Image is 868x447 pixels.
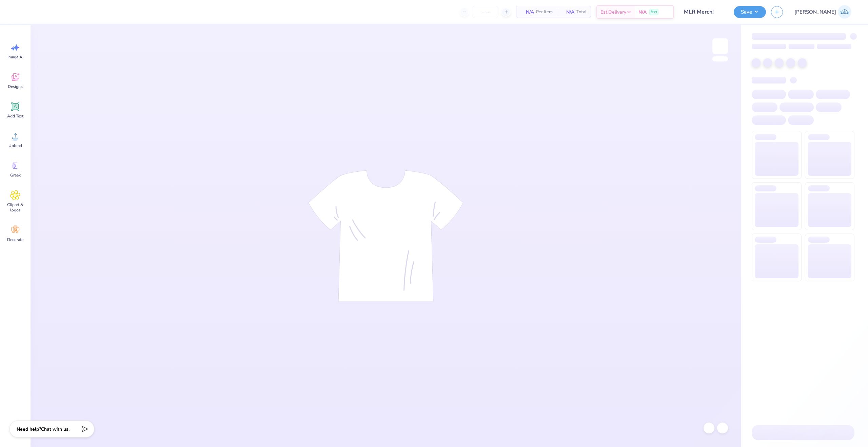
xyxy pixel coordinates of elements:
span: N/A [520,8,534,16]
span: Clipart & logos [4,202,26,213]
input: Untitled Design [679,5,729,19]
span: N/A [638,8,647,16]
span: [PERSON_NAME] [794,8,836,16]
span: Add Text [7,113,23,119]
a: [PERSON_NAME] [791,5,854,19]
img: tee-skeleton.svg [308,170,463,302]
button: Save [734,6,766,18]
strong: Need help? [17,426,41,432]
span: Total [576,8,587,16]
span: Designs [8,84,23,89]
span: Per Item [536,8,553,16]
span: Image AI [7,54,23,60]
span: Greek [10,172,21,178]
span: Free [651,10,657,14]
span: Est. Delivery [600,8,626,16]
span: Decorate [7,237,23,242]
img: Josephine Amber Orros [838,5,851,19]
span: N/A [561,8,574,16]
span: Chat with us. [41,426,70,432]
span: Upload [8,143,22,148]
input: – – [472,6,498,18]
